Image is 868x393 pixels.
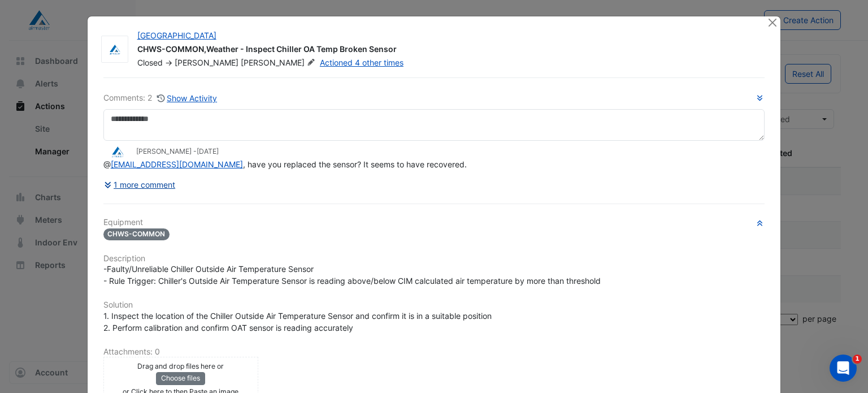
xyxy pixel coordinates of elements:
[197,147,219,156] span: 2024-10-11 13:23:37
[157,92,218,105] button: Show Activity
[766,16,778,28] button: Close
[320,58,403,67] a: Actioned 4 other times
[175,58,238,67] span: [PERSON_NAME]
[103,146,132,158] img: Airmaster Australia
[241,57,318,68] span: [PERSON_NAME]
[137,31,216,40] a: [GEOGRAPHIC_DATA]
[103,347,765,357] h6: Attachments: 0
[165,58,172,67] span: ->
[103,175,176,195] button: 1 more comment
[103,92,218,105] div: Comments: 2
[103,264,601,286] span: -Faulty/Unreliable Chiller Outside Air Temperature Sensor - Rule Trigger: Chiller's Outside Air T...
[111,159,243,169] a: [EMAIL_ADDRESS][DOMAIN_NAME]
[137,362,224,370] small: Drag and drop files here or
[137,44,754,57] div: CHWS-COMMON,Weather - Inspect Chiller OA Temp Broken Sensor
[103,159,467,169] span: @ , have you replaced the sensor? It seems to have recovered.
[103,254,765,264] h6: Description
[103,300,765,310] h6: Solution
[103,228,170,240] span: CHWS-COMMON
[103,311,492,332] span: 1. Inspect the location of the Chiller Outside Air Temperature Sensor and confirm it is in a suit...
[156,372,205,385] button: Choose files
[137,58,163,67] span: Closed
[102,44,128,55] img: Airmaster Australia
[830,355,857,382] iframe: Intercom live chat
[136,146,219,157] small: [PERSON_NAME] -
[853,355,862,364] span: 1
[103,218,765,227] h6: Equipment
